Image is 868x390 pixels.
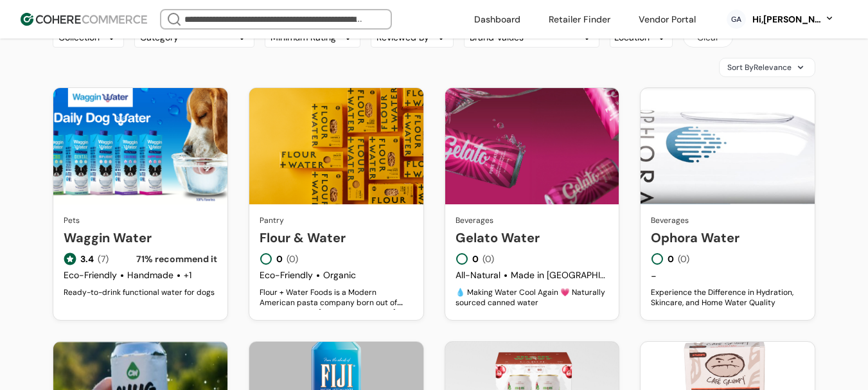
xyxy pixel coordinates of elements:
[751,13,822,26] div: Hi, [PERSON_NAME]
[64,228,217,247] a: Waggin Water
[456,228,609,247] a: Gelato Water
[21,13,147,26] img: Cohere Logo
[727,62,792,73] span: Sort By Relevance
[651,228,804,247] a: Ophora Water
[751,13,835,26] button: Hi,[PERSON_NAME]
[260,228,413,247] a: Flour & Water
